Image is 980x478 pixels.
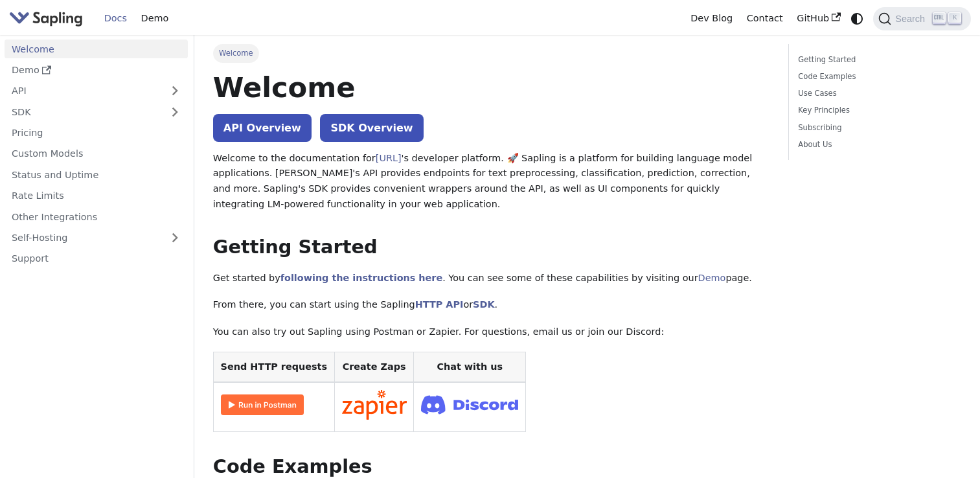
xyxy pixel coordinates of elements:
[948,12,961,24] kbd: K
[342,390,407,420] img: Connect in Zapier
[213,236,769,259] h2: Getting Started
[5,229,188,247] a: Self-Hosting
[798,104,957,117] a: Key Principles
[473,299,494,310] a: SDK
[798,71,957,83] a: Code Examples
[5,61,188,80] a: Demo
[213,352,334,382] th: Send HTTP requests
[213,114,312,142] a: API Overview
[162,82,188,100] button: Expand sidebar category 'API'
[213,70,769,105] h1: Welcome
[683,8,739,28] a: Dev Blog
[376,153,402,163] a: [URL]
[790,8,847,28] a: GitHub
[9,9,87,28] a: Sapling.ai
[221,394,304,415] img: Run in Postman
[5,207,188,226] a: Other Integrations
[740,8,790,28] a: Contact
[320,114,423,142] a: SDK Overview
[5,82,162,100] a: API
[798,87,957,100] a: Use Cases
[5,187,188,205] a: Rate Limits
[414,352,526,382] th: Chat with us
[280,273,442,283] a: following the instructions here
[5,124,188,142] a: Pricing
[5,144,188,163] a: Custom Models
[5,165,188,184] a: Status and Uptime
[698,273,726,283] a: Demo
[415,299,464,310] a: HTTP API
[798,139,957,151] a: About Us
[5,102,162,121] a: SDK
[213,324,769,340] p: You can also try out Sapling using Postman or Zapier. For questions, email us or join our Discord:
[213,44,769,62] nav: Breadcrumbs
[891,14,933,24] span: Search
[5,249,188,268] a: Support
[798,122,957,134] a: Subscribing
[848,9,867,28] button: Switch between dark and light mode (currently system mode)
[798,54,957,66] a: Getting Started
[213,151,769,212] p: Welcome to the documentation for 's developer platform. 🚀 Sapling is a platform for building lang...
[421,391,518,418] img: Join Discord
[213,297,769,313] p: From there, you can start using the Sapling or .
[97,8,134,28] a: Docs
[162,102,188,121] button: Expand sidebar category 'SDK'
[213,271,769,286] p: Get started by . You can see some of these capabilities by visiting our page.
[873,7,970,30] button: Search (Ctrl+K)
[334,352,414,382] th: Create Zaps
[9,9,83,28] img: Sapling.ai
[213,44,259,62] span: Welcome
[5,40,188,58] a: Welcome
[134,8,176,28] a: Demo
